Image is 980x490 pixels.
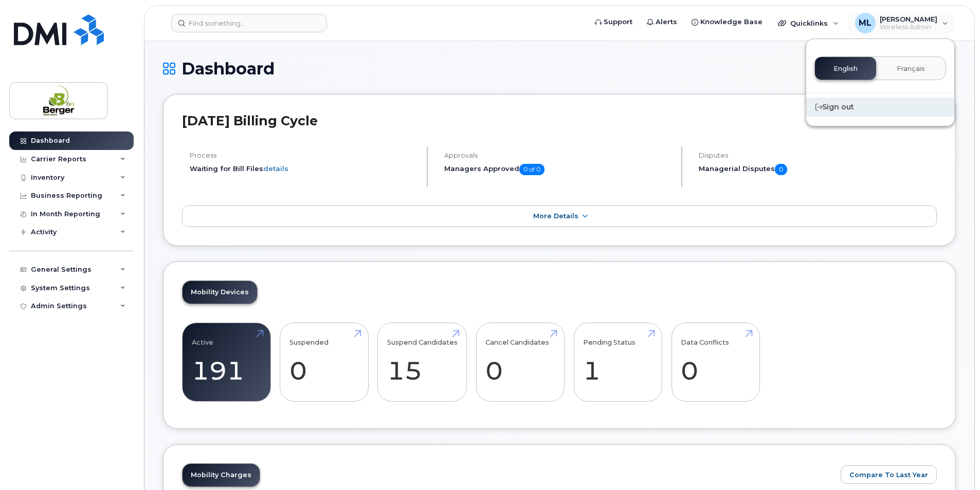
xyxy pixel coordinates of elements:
[192,328,261,396] a: Active 191
[183,281,257,304] a: Mobility Devices
[681,328,750,396] a: Data Conflicts 0
[699,152,937,159] h4: Disputes
[533,212,578,220] span: More Details
[183,464,260,486] a: Mobility Charges
[699,164,937,175] h5: Managerial Disputes
[163,60,956,78] h1: Dashboard
[485,328,555,396] a: Cancel Candidates 0
[190,164,418,174] li: Waiting for Bill Files
[775,164,787,175] span: 0
[519,164,545,175] span: 0 of 0
[387,328,458,396] a: Suspend Candidates 15
[444,164,673,175] h5: Managers Approved
[289,328,359,396] a: Suspended 0
[806,98,954,117] div: Sign out
[182,113,937,128] h2: [DATE] Billing Cycle
[263,164,288,173] a: details
[444,152,673,159] h4: Approvals
[849,470,928,480] span: Compare To Last Year
[841,465,937,484] button: Compare To Last Year
[897,65,925,73] span: Français
[583,328,652,396] a: Pending Status 1
[190,152,418,159] h4: Process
